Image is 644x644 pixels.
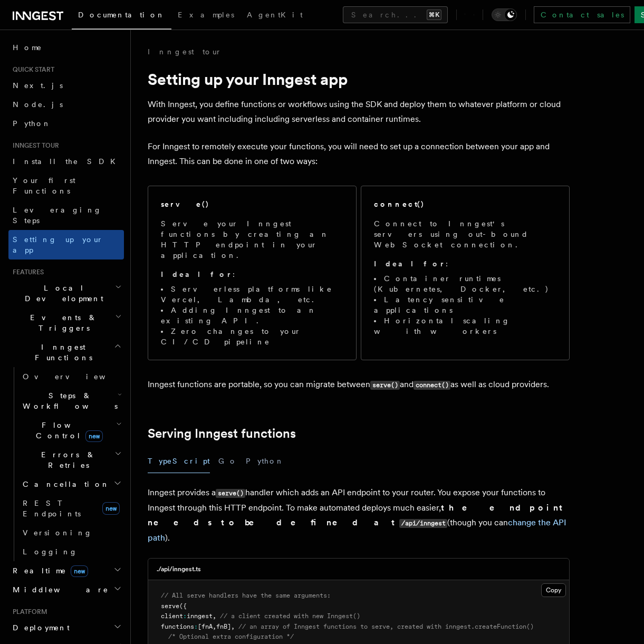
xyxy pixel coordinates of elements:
span: Local Development [8,283,115,304]
span: Documentation [78,11,165,19]
button: Inngest Functions [8,338,124,367]
h2: connect() [374,199,425,209]
strong: Ideal for [374,259,446,268]
span: new [85,430,103,442]
h2: serve() [161,199,209,209]
button: TypeScript [148,449,210,473]
span: Examples [178,11,234,19]
code: serve() [216,489,245,498]
li: Latency sensitive applications [374,294,556,315]
span: client [161,612,183,620]
code: connect() [414,381,450,390]
span: REST Endpoints [23,499,81,518]
p: : [161,269,343,280]
div: Inngest Functions [8,367,124,561]
button: Python [246,449,284,473]
span: // an array of Inngest functions to serve, created with inngest.createFunction() [238,623,534,630]
span: Home [13,42,42,53]
span: Cancellation [18,479,110,489]
span: fnB] [216,623,231,630]
p: : [374,258,556,269]
a: Documentation [72,3,171,30]
p: Connect to Inngest's servers using out-bound WebSocket connection. [374,218,556,250]
span: // All serve handlers have the same arguments: [161,592,331,599]
strong: Ideal for [161,270,233,278]
a: AgentKit [241,3,309,28]
span: new [71,565,88,577]
a: connect()Connect to Inngest's servers using out-bound WebSocket connection.Ideal for:Container ru... [361,186,570,360]
span: , [213,623,216,630]
li: Serverless platforms like Vercel, Lambda, etc. [161,284,343,305]
h3: ./api/inngest.ts [157,565,201,573]
button: Deployment [8,618,124,637]
span: Install the SDK [13,157,122,166]
button: Toggle dark mode [492,8,517,21]
span: new [102,502,120,515]
a: Contact sales [534,6,630,23]
a: Setting up your app [8,230,124,259]
a: serve()Serve your Inngest functions by creating an HTTP endpoint in your application.Ideal for:Se... [148,186,357,360]
a: Logging [18,542,124,561]
span: : [183,612,187,620]
a: Serving Inngest functions [148,426,296,441]
kbd: ⌘K [427,9,441,20]
span: inngest [187,612,213,620]
button: Go [218,449,237,473]
button: Events & Triggers [8,308,124,338]
a: Overview [18,367,124,386]
button: Flow Controlnew [18,416,124,445]
li: Container runtimes (Kubernetes, Docker, etc.) [374,273,556,294]
li: Adding Inngest to an existing API. [161,305,343,326]
a: Home [8,38,124,57]
code: /api/inngest [399,519,447,528]
span: Leveraging Steps [13,206,102,225]
a: Your first Functions [8,171,124,200]
code: serve() [370,381,400,390]
span: Realtime [8,565,88,576]
button: Cancellation [18,475,124,494]
button: Copy [541,583,566,597]
span: Setting up your app [13,235,103,254]
span: [fnA [198,623,213,630]
h1: Setting up your Inngest app [148,70,570,89]
a: Versioning [18,523,124,542]
p: For Inngest to remotely execute your functions, you will need to set up a connection between your... [148,139,570,169]
span: Node.js [13,100,63,109]
a: Leveraging Steps [8,200,124,230]
span: Next.js [13,81,63,90]
span: , [213,612,216,620]
span: ({ [179,602,187,610]
span: Features [8,268,44,276]
span: Deployment [8,622,70,633]
a: REST Endpointsnew [18,494,124,523]
button: Errors & Retries [18,445,124,475]
button: Middleware [8,580,124,599]
button: Local Development [8,278,124,308]
a: Node.js [8,95,124,114]
span: Logging [23,547,78,556]
span: // a client created with new Inngest() [220,612,360,620]
button: Search...⌘K [343,6,448,23]
span: Platform [8,608,47,616]
span: Inngest Functions [8,342,114,363]
span: AgentKit [247,11,303,19]
span: functions [161,623,194,630]
a: Install the SDK [8,152,124,171]
a: Next.js [8,76,124,95]
a: Examples [171,3,241,28]
p: Inngest provides a handler which adds an API endpoint to your router. You expose your functions t... [148,485,570,545]
p: Serve your Inngest functions by creating an HTTP endpoint in your application. [161,218,343,261]
span: Overview [23,372,131,381]
button: Steps & Workflows [18,386,124,416]
span: Inngest tour [8,141,59,150]
span: Quick start [8,65,54,74]
a: Python [8,114,124,133]
span: /* Optional extra configuration */ [168,633,294,640]
span: Middleware [8,584,109,595]
button: Realtimenew [8,561,124,580]
span: Python [13,119,51,128]
span: Errors & Retries [18,449,114,470]
span: : [194,623,198,630]
li: Horizontal scaling with workers [374,315,556,337]
span: , [231,623,235,630]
